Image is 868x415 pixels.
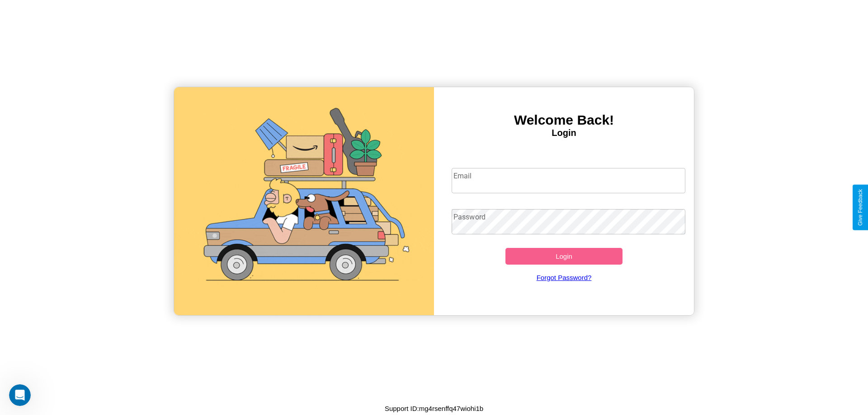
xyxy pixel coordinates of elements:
div: Give Feedback [857,189,863,226]
button: Login [505,248,623,265]
a: Forgot Password? [447,265,681,290]
h3: Welcome Back! [434,112,694,128]
p: Support ID: mg4rsenffq47wiohi1b [385,402,483,415]
h4: Login [434,128,694,138]
iframe: Intercom live chat [9,384,31,406]
img: gif [174,87,434,315]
